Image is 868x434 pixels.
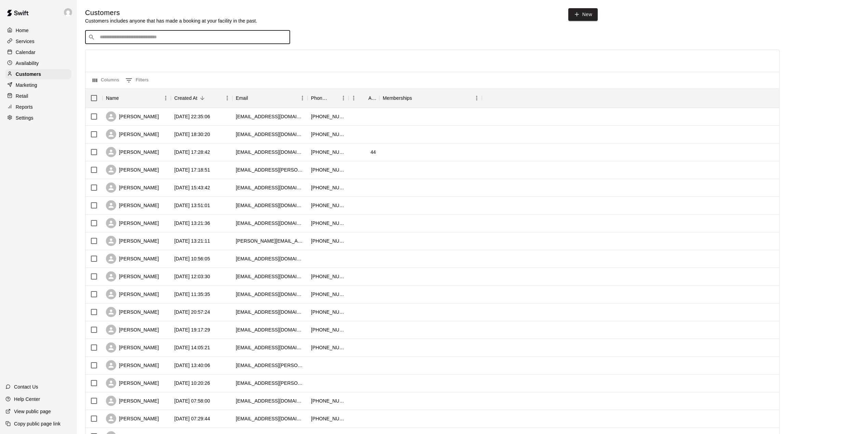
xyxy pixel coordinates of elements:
[236,131,304,138] div: harrylee38@yahoo.com
[383,89,412,108] div: Memberships
[63,5,77,19] div: Joe Florio
[311,202,345,209] div: +16472446810
[5,58,71,68] a: Availability
[311,291,345,298] div: +16479982672
[174,380,210,386] div: 2025-08-10 10:20:26
[236,149,304,155] div: cbrookslove@gmail.com
[14,408,51,415] p: View public page
[236,397,304,404] div: p.saleh5@gmail.com
[174,344,210,351] div: 2025-08-10 14:05:21
[311,326,345,333] div: +15193792738
[236,326,304,333] div: dw_marshall@hotmail.com
[174,202,210,209] div: 2025-08-12 13:51:01
[311,89,329,108] div: Phone Number
[106,289,159,299] div: [PERSON_NAME]
[174,273,210,280] div: 2025-08-11 12:03:30
[174,220,210,227] div: 2025-08-12 13:21:36
[236,291,304,298] div: jsro91@gmail.com
[222,93,232,103] button: Menu
[106,200,159,211] div: [PERSON_NAME]
[568,8,598,21] a: New
[174,166,210,173] div: 2025-08-12 17:18:51
[379,89,482,108] div: Memberships
[174,326,210,333] div: 2025-08-10 19:17:29
[64,8,72,16] img: Joe Florio
[236,362,304,369] div: simon.barnell@utoronto.ca
[174,113,210,120] div: 2025-08-12 22:35:06
[85,17,257,24] p: Customers includes anyone that has made a booking at your facility in the past.
[472,93,482,103] button: Menu
[85,30,290,44] div: Search customers by name or email
[16,38,35,45] p: Services
[16,71,41,78] p: Customers
[236,113,304,120] div: rharrietha13@live.com
[5,113,71,123] a: Settings
[16,27,29,34] p: Home
[329,93,338,103] button: Sort
[311,149,345,155] div: +14166558179
[174,184,210,191] div: 2025-08-12 15:43:42
[308,89,349,108] div: Phone Number
[236,238,304,244] div: tim.stephenson75@icloud.com
[174,255,210,262] div: 2025-08-12 10:56:05
[5,25,71,36] div: Home
[106,254,159,264] div: [PERSON_NAME]
[16,49,36,56] p: Calendar
[311,238,345,244] div: +447500759285
[297,93,308,103] button: Menu
[106,413,159,424] div: [PERSON_NAME]
[248,93,258,103] button: Sort
[236,255,304,262] div: meghanchurch11@gmail.com
[161,93,171,103] button: Menu
[236,184,304,191] div: johnangemartin@gmail.com
[5,102,71,112] div: Reports
[14,420,60,427] p: Copy public page link
[311,166,345,173] div: +14162755399
[174,238,210,244] div: 2025-08-12 13:21:11
[236,220,304,227] div: ben.stephenson12@icloud.com
[368,89,376,108] div: Age
[106,111,159,122] div: [PERSON_NAME]
[14,383,38,390] p: Contact Us
[174,291,210,298] div: 2025-08-11 11:35:35
[236,273,304,280] div: bradelabdi@gmail.com
[14,396,40,403] p: Help Center
[106,307,159,317] div: [PERSON_NAME]
[106,182,159,193] div: [PERSON_NAME]
[198,93,207,103] button: Sort
[370,149,376,155] div: 44
[106,271,159,282] div: [PERSON_NAME]
[119,93,128,103] button: Sort
[106,360,159,370] div: [PERSON_NAME]
[106,147,159,157] div: [PERSON_NAME]
[16,82,37,89] p: Marketing
[106,165,159,175] div: [PERSON_NAME]
[174,397,210,404] div: 2025-08-10 07:58:00
[338,93,349,103] button: Menu
[236,415,304,422] div: tnasir89@gmail.com
[311,309,345,315] div: +14164346656
[174,89,198,108] div: Created At
[359,93,368,103] button: Sort
[16,60,39,67] p: Availability
[5,91,71,101] a: Retail
[106,129,159,139] div: [PERSON_NAME]
[16,104,33,110] p: Reports
[5,47,71,57] a: Calendar
[174,415,210,422] div: 2025-08-10 07:29:44
[103,89,171,108] div: Name
[311,415,345,422] div: +16478223439
[5,80,71,90] a: Marketing
[311,397,345,404] div: +14038152939
[171,89,232,108] div: Created At
[106,236,159,246] div: [PERSON_NAME]
[174,309,210,315] div: 2025-08-10 20:57:24
[174,149,210,155] div: 2025-08-12 17:28:42
[5,36,71,46] a: Services
[236,309,304,315] div: dom_tremer@hotmail.com
[236,344,304,351] div: jessiechun@gmail.com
